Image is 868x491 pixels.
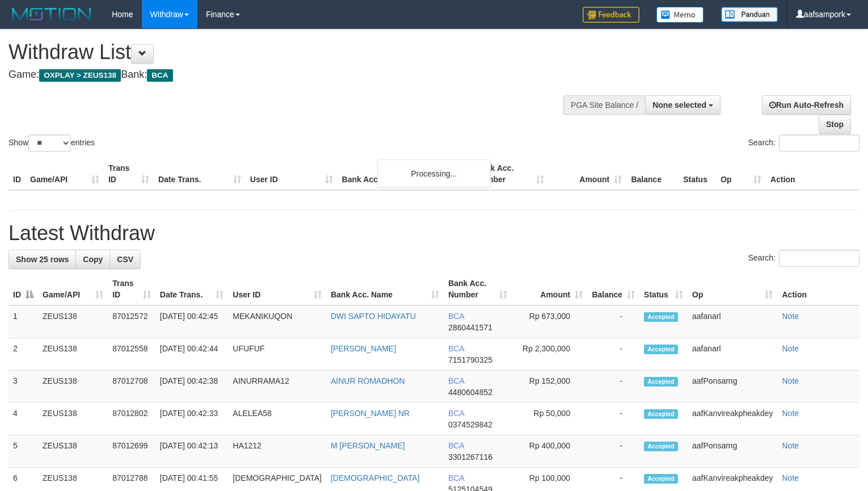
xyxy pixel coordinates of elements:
[38,338,108,371] td: ZEUS138
[512,305,588,338] td: Rp 673,000
[9,305,38,338] td: 1
[448,420,492,429] span: Copy 0374529842 to clipboard
[782,441,799,450] a: Note
[644,474,678,484] span: Accepted
[748,135,859,152] label: Search:
[108,305,155,338] td: 87012572
[104,158,154,190] th: Trans ID
[331,409,410,418] a: [PERSON_NAME] NR
[28,135,71,152] select: Showentries
[246,158,338,190] th: User ID
[779,135,859,152] input: Search:
[782,344,799,353] a: Note
[587,371,639,403] td: -
[644,345,678,354] span: Accepted
[644,312,678,322] span: Accepted
[716,158,766,190] th: Op
[688,435,777,468] td: aafPonsarng
[777,273,859,305] th: Action
[639,273,688,305] th: Status: activate to sort column ascending
[147,69,172,82] span: BCA
[782,376,799,385] a: Note
[645,95,720,115] button: None selected
[155,305,229,338] td: [DATE] 00:42:45
[448,323,492,332] span: Copy 2860441571 to clipboard
[679,158,716,190] th: Status
[38,305,108,338] td: ZEUS138
[9,250,76,269] a: Show 25 rows
[117,255,133,264] span: CSV
[9,435,38,468] td: 5
[471,158,549,190] th: Bank Acc. Number
[38,273,108,305] th: Game/API: activate to sort column ascending
[512,371,588,403] td: Rp 152,000
[331,376,405,385] a: AINUR ROMADHON
[155,435,229,468] td: [DATE] 00:42:13
[782,473,799,482] a: Note
[688,371,777,403] td: aafPonsarng
[549,158,626,190] th: Amount
[448,441,464,450] span: BCA
[331,344,396,353] a: [PERSON_NAME]
[108,371,155,403] td: 87012708
[688,273,777,305] th: Op: activate to sort column ascending
[228,371,326,403] td: AINURRAMA12
[109,250,141,269] a: CSV
[228,305,326,338] td: MEKANIKUQON
[155,338,229,371] td: [DATE] 00:42:44
[16,255,69,264] span: Show 25 rows
[448,473,464,482] span: BCA
[587,338,639,371] td: -
[512,435,588,468] td: Rp 400,000
[9,158,26,190] th: ID
[762,95,851,115] a: Run Auto-Refresh
[587,403,639,435] td: -
[228,273,326,305] th: User ID: activate to sort column ascending
[644,442,678,451] span: Accepted
[228,338,326,371] td: UFUFUF
[782,409,799,418] a: Note
[338,158,471,190] th: Bank Acc. Name
[155,403,229,435] td: [DATE] 00:42:33
[326,273,444,305] th: Bank Acc. Name: activate to sort column ascending
[9,403,38,435] td: 4
[38,371,108,403] td: ZEUS138
[228,403,326,435] td: ALELEA58
[83,255,103,264] span: Copy
[377,160,491,188] div: Processing...
[512,403,588,435] td: Rp 50,000
[448,312,464,321] span: BCA
[448,344,464,353] span: BCA
[512,338,588,371] td: Rp 2,300,000
[9,6,95,23] img: MOTION_logo.png
[819,115,851,134] a: Stop
[154,158,246,190] th: Date Trans.
[331,473,420,482] a: [DEMOGRAPHIC_DATA]
[766,158,859,190] th: Action
[587,435,639,468] td: -
[331,312,416,321] a: DWI SAPTO HIDAYATU
[108,403,155,435] td: 87012802
[39,69,121,82] span: OXPLAY > ZEUS138
[656,7,704,23] img: Button%20Memo.svg
[583,7,639,23] img: Feedback.jpg
[448,452,492,461] span: Copy 3301267116 to clipboard
[748,250,859,267] label: Search:
[652,100,706,110] span: None selected
[563,95,645,115] div: PGA Site Balance /
[9,222,859,245] h1: Latest Withdraw
[75,250,110,269] a: Copy
[155,273,229,305] th: Date Trans.: activate to sort column ascending
[108,273,155,305] th: Trans ID: activate to sort column ascending
[644,409,678,419] span: Accepted
[9,41,567,64] h1: Withdraw List
[448,355,492,364] span: Copy 7151790325 to clipboard
[9,371,38,403] td: 3
[26,158,104,190] th: Game/API
[721,7,778,22] img: panduan.png
[108,435,155,468] td: 87012699
[779,250,859,267] input: Search:
[587,305,639,338] td: -
[448,388,492,397] span: Copy 4480604852 to clipboard
[228,435,326,468] td: HA1212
